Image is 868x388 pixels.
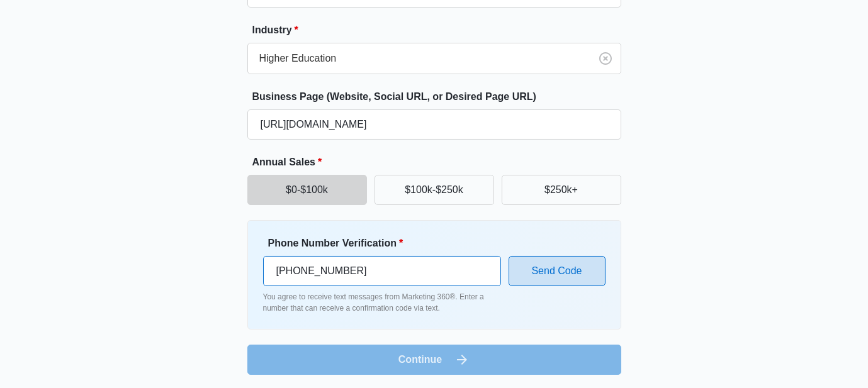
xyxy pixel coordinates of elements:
[595,48,616,69] button: Clear
[247,109,621,140] input: e.g. janesplumbing.com
[509,256,606,286] button: Send Code
[502,175,621,205] button: $250k+
[263,256,501,286] input: Ex. +1-555-555-5555
[268,236,506,251] label: Phone Number Verification
[252,23,626,38] label: Industry
[252,155,626,170] label: Annual Sales
[375,175,494,205] button: $100k-$250k
[247,175,367,205] button: $0-$100k
[252,89,626,104] label: Business Page (Website, Social URL, or Desired Page URL)
[263,291,501,314] p: You agree to receive text messages from Marketing 360®. Enter a number that can receive a confirm...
